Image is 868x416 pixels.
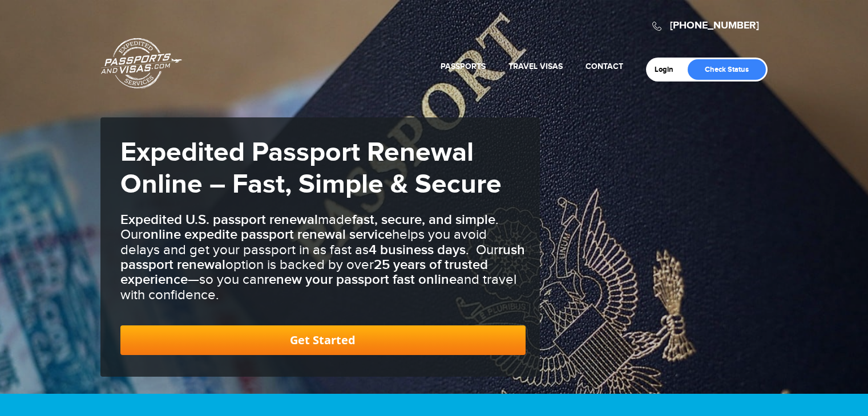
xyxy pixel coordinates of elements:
[143,226,392,243] b: online expedite passport renewal service
[369,242,466,258] b: 4 business days
[101,38,182,89] a: Passports & [DOMAIN_NAME]
[264,271,457,288] b: renew your passport fast online
[352,211,495,228] b: fast, secure, and simple
[120,213,526,303] h3: made . Our helps you avoid delays and get your passport in as fast as . Our option is backed by o...
[120,242,525,273] b: rush passport renewal
[120,256,488,288] b: 25 years of trusted experience
[508,62,563,71] a: Travel Visas
[441,62,486,71] a: Passports
[688,59,766,80] a: Check Status
[670,19,759,32] a: [PHONE_NUMBER]
[655,65,681,74] a: Login
[120,325,526,355] a: Get Started
[120,211,318,228] b: Expedited U.S. passport renewal
[586,62,623,71] a: Contact
[120,136,502,201] strong: Expedited Passport Renewal Online – Fast, Simple & Secure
